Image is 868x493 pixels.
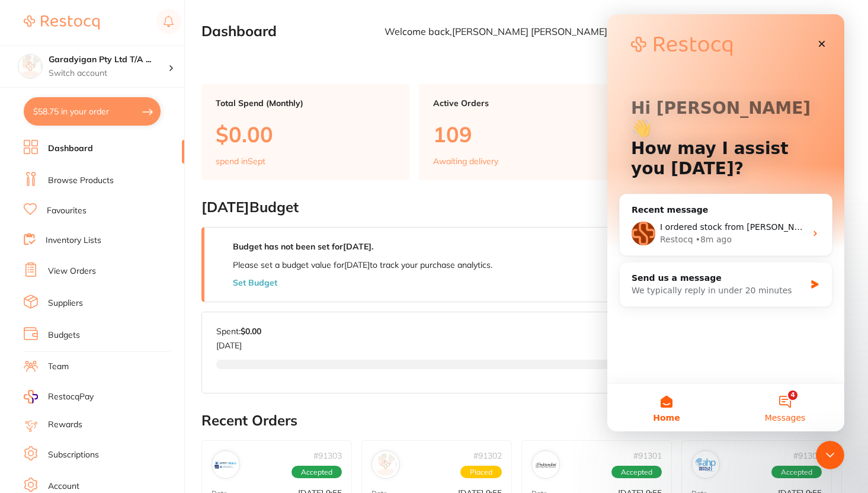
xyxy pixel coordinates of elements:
[292,466,342,479] span: Accepted
[48,361,69,373] a: Team
[49,68,168,79] p: Switch account
[201,199,844,216] h2: [DATE] Budget
[24,258,198,270] div: Send us a message
[534,453,557,476] img: Independent Dental
[24,15,100,30] img: Restocq Logo
[771,466,822,479] span: Accepted
[118,370,237,417] button: Messages
[24,390,94,404] a: RestocqPay
[694,453,717,476] img: AHP Dental and Medical
[46,235,101,246] a: Inventory Lists
[816,441,844,469] iframe: Intercom live chat
[233,260,492,270] p: Please set a budget value for [DATE] to track your purchase analytics.
[48,419,82,431] a: Rewards
[48,481,79,492] a: Account
[48,265,96,277] a: View Orders
[158,399,198,408] span: Messages
[216,156,265,166] p: spend in Sept
[12,248,225,293] div: Send us a messageWe typically reply in under 20 minutes
[48,449,99,461] a: Subscriptions
[460,466,502,479] span: Placed
[214,453,237,476] img: Erskine Dental
[216,98,395,108] p: Total Spend (Monthly)
[216,336,261,350] p: [DATE]
[419,84,627,180] a: Active Orders109Awaiting delivery
[611,466,662,479] span: Accepted
[49,54,168,66] h4: Garadyigan Pty Ltd T/A Annandale Dental
[88,219,124,232] div: • 8m ago
[201,84,409,180] a: Total Spend (Monthly)$0.00spend inSept
[473,451,502,460] p: # 91302
[53,219,86,232] div: Restocq
[433,98,613,108] p: Active Orders
[374,453,397,476] img: Henry Schein Halas
[313,451,342,460] p: # 91303
[201,23,277,40] h2: Dashboard
[48,175,114,187] a: Browse Products
[18,55,42,78] img: Garadyigan Pty Ltd T/A Annandale Dental
[241,326,261,337] strong: $0.00
[607,14,844,431] iframe: Intercom live chat
[48,391,94,403] span: RestocqPay
[24,270,198,283] div: We typically reply in under 20 minutes
[233,241,373,252] strong: Budget has not been set for [DATE] .
[201,412,844,429] h2: Recent Orders
[216,122,395,146] p: $0.00
[48,297,83,309] a: Suppliers
[46,399,72,408] span: Home
[24,390,38,404] img: RestocqPay
[793,451,822,460] p: # 91300
[433,156,498,166] p: Awaiting delivery
[633,451,662,460] p: # 91301
[24,9,100,36] a: Restocq Logo
[204,19,225,40] div: Close
[385,26,607,37] p: Welcome back, [PERSON_NAME] [PERSON_NAME]
[48,143,93,155] a: Dashboard
[47,205,87,217] a: Favourites
[433,122,613,146] p: 109
[48,329,80,341] a: Budgets
[233,278,277,287] button: Set Budget
[24,97,161,126] button: $58.75 in your order
[216,326,261,336] p: Spent:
